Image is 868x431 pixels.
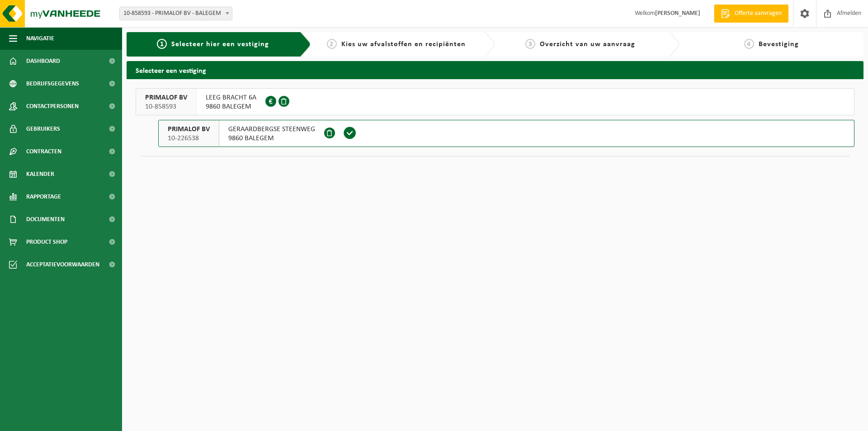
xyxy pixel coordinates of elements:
[26,208,65,231] span: Documenten
[540,41,635,48] span: Overzicht van uw aanvraag
[136,88,854,115] button: PRIMALOF BV 10-858593 LEEG BRACHT 6A9860 BALEGEM
[26,72,79,95] span: Bedrijfsgegevens
[206,102,256,111] span: 9860 BALEGEM
[327,39,337,49] span: 2
[341,41,466,48] span: Kies uw afvalstoffen en recipiënten
[26,95,79,118] span: Contactpersonen
[759,41,799,48] span: Bevestiging
[714,5,788,23] a: Offerte aanvragen
[26,27,54,50] span: Navigatie
[26,140,61,163] span: Contracten
[228,125,315,134] span: GERAARDBERGSE STEENWEG
[525,39,535,49] span: 3
[26,163,54,185] span: Kalender
[206,93,256,102] span: LEEG BRACHT 6A
[127,61,863,79] h2: Selecteer een vestiging
[26,253,99,276] span: Acceptatievoorwaarden
[168,134,210,143] span: 10-226538
[168,125,210,134] span: PRIMALOF BV
[228,134,315,143] span: 9860 BALEGEM
[158,120,854,147] button: PRIMALOF BV 10-226538 GERAARDBERGSE STEENWEG9860 BALEGEM
[120,7,232,20] span: 10-858593 - PRIMALOF BV - BALEGEM
[145,102,187,111] span: 10-858593
[26,118,60,140] span: Gebruikers
[26,50,60,72] span: Dashboard
[145,93,187,102] span: PRIMALOF BV
[744,39,754,49] span: 4
[732,9,784,18] span: Offerte aanvragen
[157,39,167,49] span: 1
[655,10,700,17] strong: [PERSON_NAME]
[26,185,61,208] span: Rapportage
[171,41,269,48] span: Selecteer hier een vestiging
[26,231,67,253] span: Product Shop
